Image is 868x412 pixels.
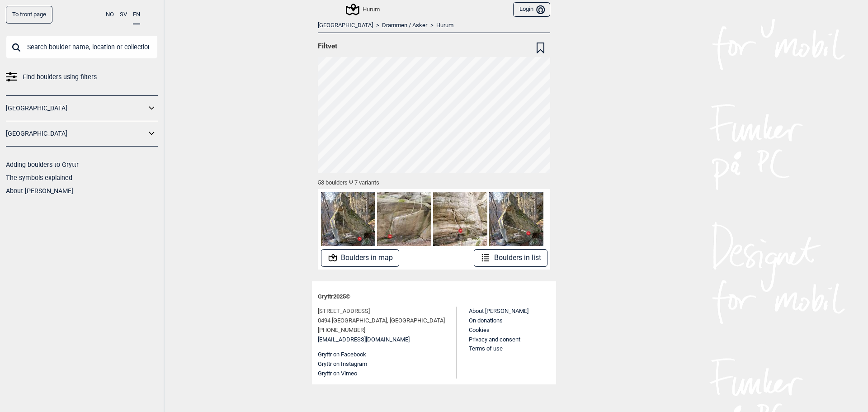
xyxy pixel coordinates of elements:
a: [GEOGRAPHIC_DATA] [6,102,146,115]
img: Biskopen rundt hjornet 211124 [489,192,543,246]
a: [GEOGRAPHIC_DATA] [318,22,373,29]
span: > [430,22,434,29]
a: On donations [469,317,503,324]
img: Den fine linjen [377,192,431,246]
div: 53 boulders Ψ 7 variants [318,173,550,189]
img: Biskopens altergutter 211124 [321,192,375,246]
a: Privacy and consent [469,336,520,343]
a: [EMAIL_ADDRESS][DOMAIN_NAME] [318,335,410,345]
input: Search boulder name, location or collection [6,35,158,59]
button: EN [133,6,140,24]
button: NO [106,6,114,24]
a: About [PERSON_NAME] [6,187,73,194]
span: Filtvet [318,42,337,51]
span: > [376,22,379,29]
a: Terms of use [469,345,503,352]
a: Adding boulders to Gryttr [6,161,79,168]
span: Find boulders using filters [23,71,97,84]
button: Gryttr on Instagram [318,360,367,369]
img: Transmission [433,192,487,246]
button: Gryttr on Facebook [318,350,366,360]
a: Cookies [469,327,490,333]
button: SV [120,6,127,24]
a: The symbols explained [6,174,72,181]
span: [STREET_ADDRESS] [318,307,370,316]
a: [GEOGRAPHIC_DATA] [6,127,146,140]
a: Hurum [436,22,453,29]
a: To front page [6,6,52,24]
div: Gryttr 2025 © [318,287,550,307]
button: Boulders in map [321,249,400,267]
button: Login [513,2,550,17]
div: Hurum [347,4,380,15]
a: About [PERSON_NAME] [469,308,528,314]
span: [PHONE_NUMBER] [318,326,365,335]
button: Boulders in list [474,249,547,267]
a: Find boulders using filters [6,71,158,84]
span: 0494 [GEOGRAPHIC_DATA], [GEOGRAPHIC_DATA] [318,316,445,326]
a: Drammen / Asker [382,22,427,29]
button: Gryttr on Vimeo [318,369,357,379]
